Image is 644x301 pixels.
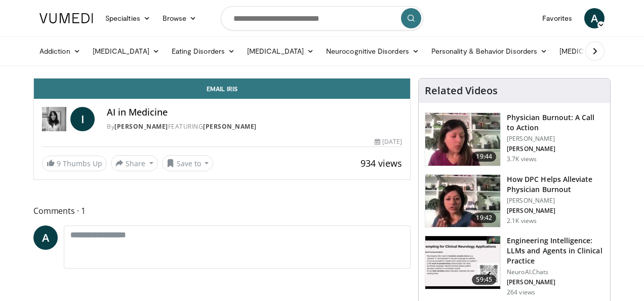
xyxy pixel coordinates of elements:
[162,155,214,171] button: Save to
[33,204,411,217] span: Comments 1
[425,113,500,166] img: ae962841-479a-4fc3-abd9-1af602e5c29c.150x105_q85_crop-smart_upscale.jpg
[425,236,604,296] a: 59:45 Engineering Intelligence: LLMs and Agents in Clinical Practice NeuroAI.Chats [PERSON_NAME] ...
[156,8,203,28] a: Browse
[42,107,66,131] img: Dr. Iris Gorfinkel
[425,112,604,166] a: 19:44 Physician Burnout: A Call to Action [PERSON_NAME] [PERSON_NAME] 3.7K views
[507,135,604,143] p: [PERSON_NAME]
[507,278,604,286] p: [PERSON_NAME]
[166,41,241,61] a: Eating Disorders
[221,6,423,30] input: Search topics, interventions
[425,85,498,97] h4: Related Videos
[241,41,320,61] a: [MEDICAL_DATA]
[425,174,604,228] a: 19:42 How DPC Helps Alleviate Physician Burnout [PERSON_NAME] [PERSON_NAME] 2.1K views
[203,122,257,131] a: [PERSON_NAME]
[425,41,553,61] a: Personality & Behavior Disorders
[99,8,156,28] a: Specialties
[425,175,500,228] img: 8c03ed1f-ed96-42cb-9200-2a88a5e9b9ab.150x105_q85_crop-smart_upscale.jpg
[507,217,537,225] p: 2.1K views
[507,155,537,163] p: 3.7K views
[111,155,158,171] button: Share
[425,236,500,289] img: ea6b8c10-7800-4812-b957-8d44f0be21f9.150x105_q85_crop-smart_upscale.jpg
[107,107,402,118] h4: AI in Medicine
[507,112,604,133] h3: Physician Burnout: A Call to Action
[507,174,604,195] h3: How DPC Helps Alleviate Physician Burnout
[472,275,496,285] span: 59:45
[507,288,535,296] p: 264 views
[114,122,168,131] a: [PERSON_NAME]
[33,41,87,61] a: Addiction
[360,157,402,169] span: 934 views
[320,41,425,61] a: Neurocognitive Disorders
[107,122,402,131] div: By FEATURING
[472,152,496,162] span: 19:44
[507,197,604,205] p: [PERSON_NAME]
[57,159,61,168] span: 9
[34,79,410,99] a: Email Iris
[39,13,93,23] img: VuMedi Logo
[507,207,604,215] p: [PERSON_NAME]
[507,145,604,153] p: [PERSON_NAME]
[33,225,58,250] a: A
[42,156,107,171] a: 9 Thumbs Up
[584,8,605,28] a: A
[70,107,95,131] a: I
[87,41,166,61] a: [MEDICAL_DATA]
[507,268,604,276] p: NeuroAI.Chats
[472,213,496,223] span: 19:42
[536,8,578,28] a: Favorites
[507,236,604,266] h3: Engineering Intelligence: LLMs and Agents in Clinical Practice
[375,137,402,146] div: [DATE]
